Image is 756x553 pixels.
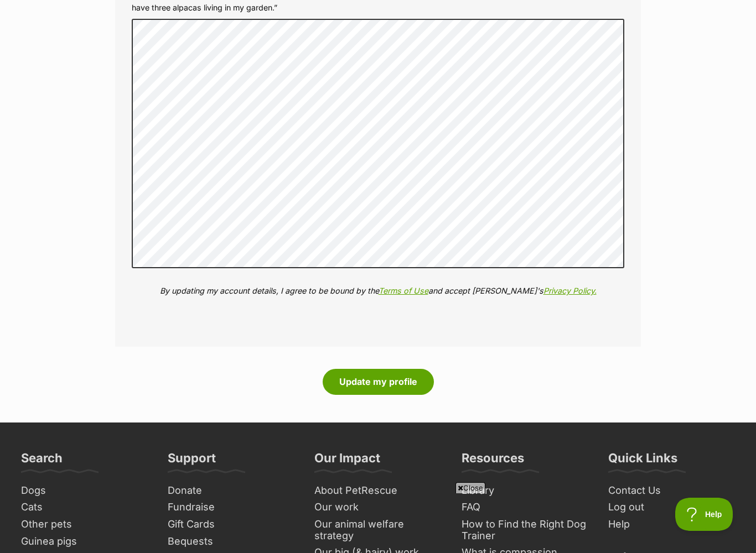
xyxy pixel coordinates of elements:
span: Close [455,482,485,493]
a: Other pets [17,516,152,533]
p: By updating my account details, I agree to be bound by the and accept [PERSON_NAME]'s [132,285,624,296]
a: Donate [163,482,299,499]
h3: Our Impact [314,450,380,472]
h3: Support [168,450,216,472]
a: Terms of Use [379,286,428,295]
h3: Search [21,450,63,472]
h3: Resources [462,450,524,472]
a: Log out [604,499,739,516]
a: Contact Us [604,482,739,499]
a: Library [457,482,593,499]
a: Privacy Policy. [543,286,597,295]
button: Update my profile [323,369,434,394]
iframe: Help Scout Beacon - Open [675,498,734,531]
iframe: Advertisement [110,498,646,547]
a: Dogs [17,482,152,499]
a: Cats [17,499,152,516]
a: Help [604,516,739,533]
a: About PetRescue [310,482,446,499]
a: Guinea pigs [17,533,152,550]
h3: Quick Links [608,450,677,472]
